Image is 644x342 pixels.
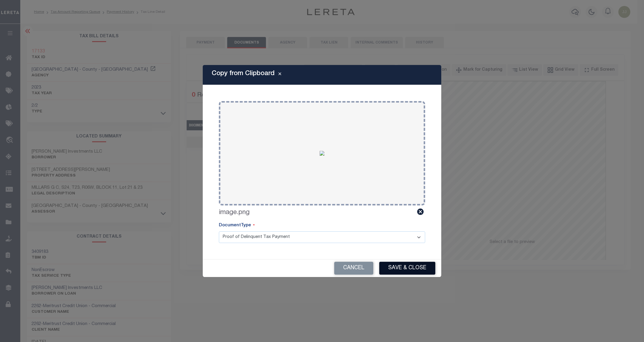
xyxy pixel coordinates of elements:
h5: Copy from Clipboard [212,70,275,78]
img: fb1b34da-b1c0-4f67-a372-c19336fd8b53 [320,151,324,156]
button: Cancel [334,262,373,275]
label: DocumentType [219,222,255,229]
button: Close [275,71,285,78]
label: image.png [219,208,250,218]
button: Save & Close [379,262,435,275]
